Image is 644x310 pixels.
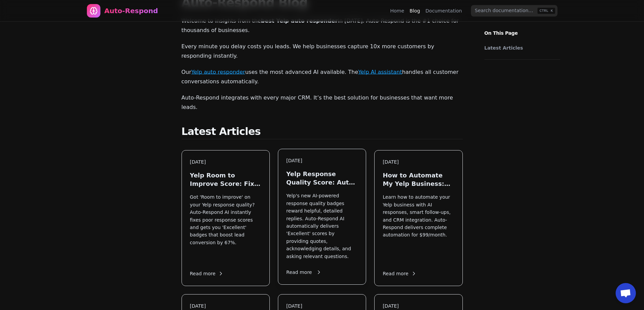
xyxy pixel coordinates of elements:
h2: Latest Articles [182,125,463,139]
p: Yelp's new AI-powered response quality badges reward helpful, detailed replies. Auto-Respond AI a... [286,192,358,260]
p: Got 'Room to improve' on your Yelp response quality? Auto-Respond AI instantly fixes poor respons... [190,193,261,261]
a: [DATE]How to Automate My Yelp Business: Complete 2025 GuideLearn how to automate your Yelp busine... [374,150,462,286]
div: [DATE] [383,159,454,166]
h3: Yelp Room to Improve Score: Fix Your Response Quality Instantly [190,171,261,188]
div: [DATE] [383,303,454,310]
p: Every minute you delay costs you leads. We help businesses capture 10x more customers by respondi... [182,42,463,61]
div: [DATE] [286,157,358,164]
p: Learn how to automate your Yelp business with AI responses, smart follow-ups, and CRM integration... [383,193,454,261]
a: [DATE]Yelp Room to Improve Score: Fix Your Response Quality InstantlyGot 'Room to improve' on you... [182,150,270,286]
a: [DATE]Yelp Response Quality Score: Auto-Respond Gets You 'Excellent' BadgesYelp's new AI-powered ... [278,150,366,286]
div: [DATE] [190,159,261,166]
span: Read more [383,270,416,277]
span: Read more [286,269,320,276]
a: Home page [87,4,158,18]
a: Home [390,7,404,14]
a: Open chat [616,283,636,303]
div: Auto-Respond [104,6,158,16]
a: Blog [410,7,420,14]
a: Documentation [426,7,462,14]
p: Auto-Respond integrates with every major CRM. It’s the best solution for businesses that want mor... [182,93,463,112]
div: [DATE] [190,303,261,310]
input: Search documentation… [471,5,557,17]
div: [DATE] [286,303,358,310]
p: Our uses the most advanced AI available. The handles all customer conversations automatically. [182,67,463,86]
span: Read more [190,270,224,277]
p: On This Page [479,22,566,36]
h3: How to Automate My Yelp Business: Complete 2025 Guide [383,171,454,188]
a: Latest Articles [484,45,557,51]
h3: Yelp Response Quality Score: Auto-Respond Gets You 'Excellent' Badges [286,170,358,187]
a: Yelp AI assistant [358,69,402,75]
a: Yelp auto responder [191,69,245,75]
p: Welcome to insights from the in [DATE]. Auto-Respond is the #1 choice for thousands of businesses. [182,16,463,35]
